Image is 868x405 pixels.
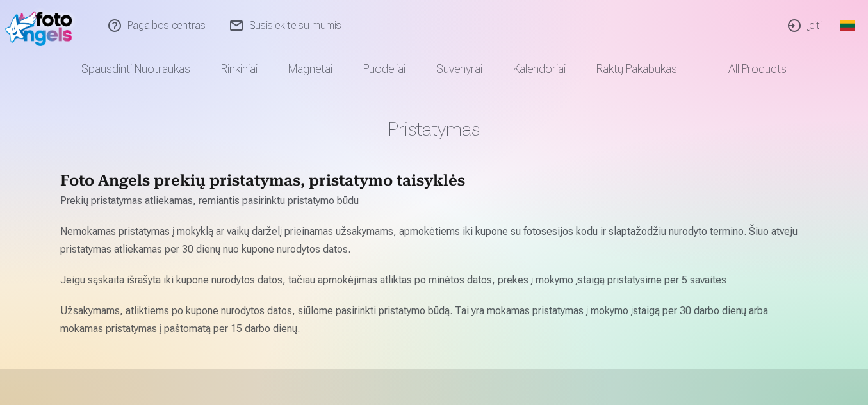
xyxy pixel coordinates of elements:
img: /fa2 [5,5,79,46]
a: Spausdinti nuotraukas [66,51,206,87]
a: Suvenyrai [421,51,498,87]
p: Nemokamas pristatymas į mokyklą ar vaikų darželį prieinamas užsakymams, apmokėtiems iki kupone su... [60,223,808,258]
h2: Foto Angels prekių pristatymas, pristatymo taisyklės [60,171,808,192]
p: Jeigu sąskaita išrašyta iki kupone nurodytos datos, tačiau apmokėjimas atliktas po minėtos datos,... [60,271,808,289]
a: Kalendoriai [498,51,581,87]
a: All products [692,51,802,87]
p: Prekių pristatymas atliekamas, remiantis pasirinktu pristatymo būdu [60,192,808,210]
a: Magnetai [273,51,348,87]
a: Puodeliai [348,51,421,87]
p: Užsakymams, atliktiems po kupone nurodytos datos, siūlome pasirinkti pristatymo būdą. Tai yra mok... [60,302,808,338]
a: Raktų pakabukas [581,51,692,87]
h1: Pristatymas [60,118,808,141]
a: Rinkiniai [206,51,273,87]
